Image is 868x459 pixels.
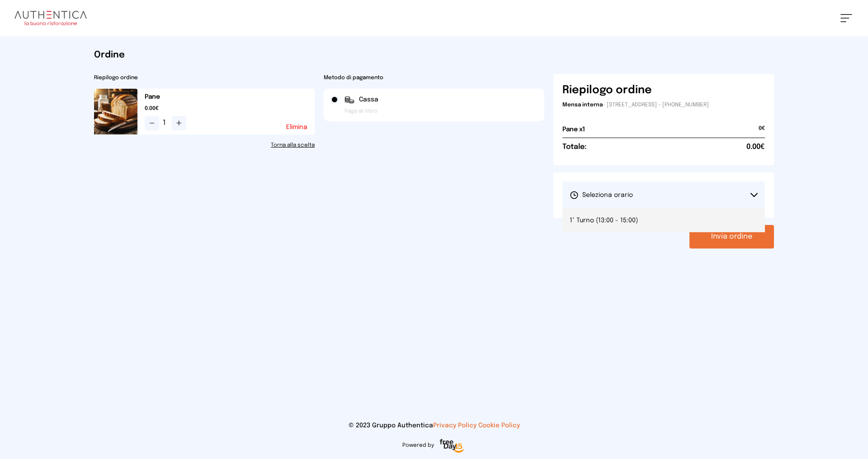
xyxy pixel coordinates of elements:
[14,421,854,430] p: © 2023 Gruppo Authentica
[570,191,633,200] span: Seleziona orario
[478,422,520,429] a: Cookie Policy
[402,442,434,449] span: Powered by
[562,182,765,209] button: Seleziona orario
[570,216,638,225] span: 1° Turno (13:00 - 15:00)
[433,422,476,429] a: Privacy Policy
[438,437,466,455] img: logo-freeday.3e08031.png
[689,225,774,249] button: Invia ordine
